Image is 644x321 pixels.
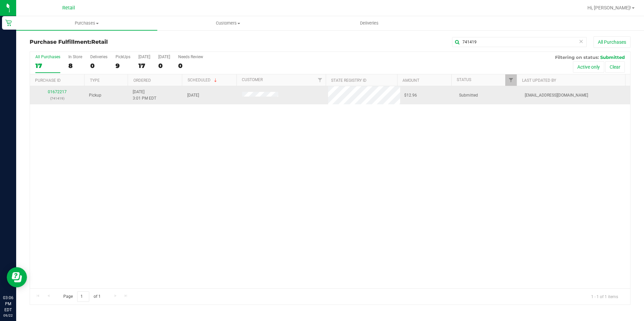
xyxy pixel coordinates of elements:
a: Status [457,77,471,82]
iframe: Resource center [7,267,27,287]
div: 0 [178,62,203,70]
a: Filter [505,74,516,86]
span: Submitted [600,55,625,60]
button: All Purchases [593,36,631,48]
div: 8 [68,62,82,70]
a: Filter [315,74,326,86]
div: All Purchases [35,55,60,59]
span: Retail [62,5,75,11]
a: Scheduled [188,78,218,82]
div: 9 [116,62,130,70]
span: Submitted [459,92,478,99]
a: Last Updated By [522,78,556,83]
input: Search Purchase ID, Original ID, State Registry ID or Customer Name... [452,37,587,47]
a: Purchase ID [35,78,61,83]
span: Deliveries [351,20,388,26]
div: 0 [158,62,170,70]
p: 09/22 [3,313,13,318]
span: Clear [579,37,583,46]
a: Amount [402,78,419,83]
a: 01672217 [48,90,67,94]
span: [EMAIL_ADDRESS][DOMAIN_NAME] [525,92,588,99]
a: Customer [242,77,263,82]
a: Type [90,78,100,83]
inline-svg: Retail [5,20,12,26]
span: 1 - 1 of 1 items [586,291,623,301]
input: 1 [77,291,89,302]
span: Hi, [PERSON_NAME]! [587,5,631,10]
a: Ordered [133,78,151,83]
div: In Store [68,55,82,59]
a: Deliveries [299,16,440,30]
p: 03:06 PM EDT [3,295,13,313]
div: [DATE] [158,55,170,59]
p: (741419) [34,95,81,102]
span: Customers [158,20,298,26]
a: Purchases [16,16,157,30]
button: Clear [605,61,625,73]
div: PickUps [116,55,130,59]
div: 17 [35,62,60,70]
button: Active only [573,61,604,73]
span: [DATE] [187,92,199,99]
div: 17 [138,62,150,70]
span: [DATE] 3:01 PM EDT [133,89,156,102]
span: Retail [91,39,108,45]
div: [DATE] [138,55,150,59]
h3: Purchase Fulfillment: [30,39,230,45]
div: 0 [90,62,107,70]
a: Customers [157,16,298,30]
span: $12.96 [404,92,417,99]
span: Pickup [89,92,101,99]
div: Needs Review [178,55,203,59]
a: State Registry ID [331,78,366,83]
span: Filtering on status: [555,55,599,60]
span: Page of 1 [58,291,106,302]
div: Deliveries [90,55,107,59]
span: Purchases [16,20,157,26]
